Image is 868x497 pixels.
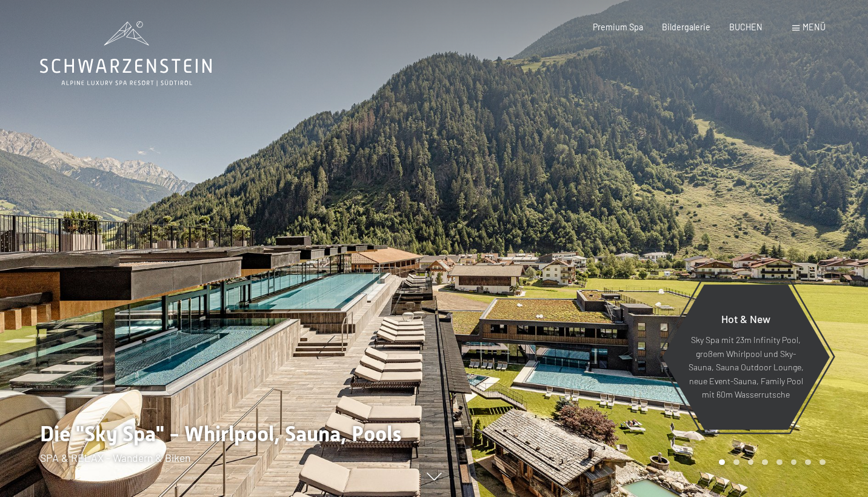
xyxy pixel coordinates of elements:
div: Carousel Page 7 [805,459,811,465]
a: Hot & New Sky Spa mit 23m Infinity Pool, großem Whirlpool und Sky-Sauna, Sauna Outdoor Lounge, ne... [661,284,830,430]
a: Bildergalerie [662,22,710,32]
a: Premium Spa [593,22,643,32]
div: Carousel Page 2 [733,459,739,465]
span: Menü [803,22,826,32]
div: Carousel Page 3 [748,459,754,465]
span: Hot & New [721,312,770,325]
div: Carousel Page 4 [762,459,768,465]
a: BUCHEN [729,22,763,32]
div: Carousel Page 1 (Current Slide) [719,459,725,465]
div: Carousel Page 6 [791,459,797,465]
div: Carousel Page 5 [776,459,783,465]
p: Sky Spa mit 23m Infinity Pool, großem Whirlpool und Sky-Sauna, Sauna Outdoor Lounge, neue Event-S... [688,333,804,402]
div: Carousel Page 8 [820,459,826,465]
div: Carousel Pagination [715,459,825,465]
